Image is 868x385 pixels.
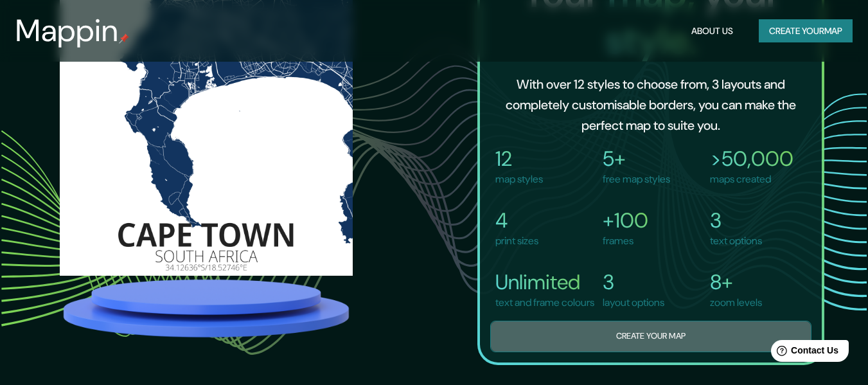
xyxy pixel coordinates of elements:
[603,146,670,172] h4: 5+
[119,33,129,44] img: mappin-pin
[15,13,119,49] h3: Mappin
[603,295,664,310] p: layout options
[710,208,762,233] h4: 3
[710,269,762,295] h4: 8+
[495,269,594,295] h4: Unlimited
[495,208,538,233] h4: 4
[495,233,538,249] p: print sizes
[500,74,801,136] h6: With over 12 styles to choose from, 3 layouts and completely customisable borders, you can make t...
[710,146,793,172] h4: >50,000
[603,172,670,187] p: free map styles
[686,19,738,43] button: About Us
[60,276,353,341] img: platform.png
[495,295,594,310] p: text and frame colours
[603,233,648,249] p: frames
[490,321,811,352] button: Create your map
[603,208,648,233] h4: +100
[603,269,664,295] h4: 3
[495,172,543,187] p: map styles
[710,233,762,249] p: text options
[710,295,762,310] p: zoom levels
[754,335,854,371] iframe: Help widget launcher
[710,172,793,187] p: maps created
[759,19,853,43] button: Create yourmap
[495,146,543,172] h4: 12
